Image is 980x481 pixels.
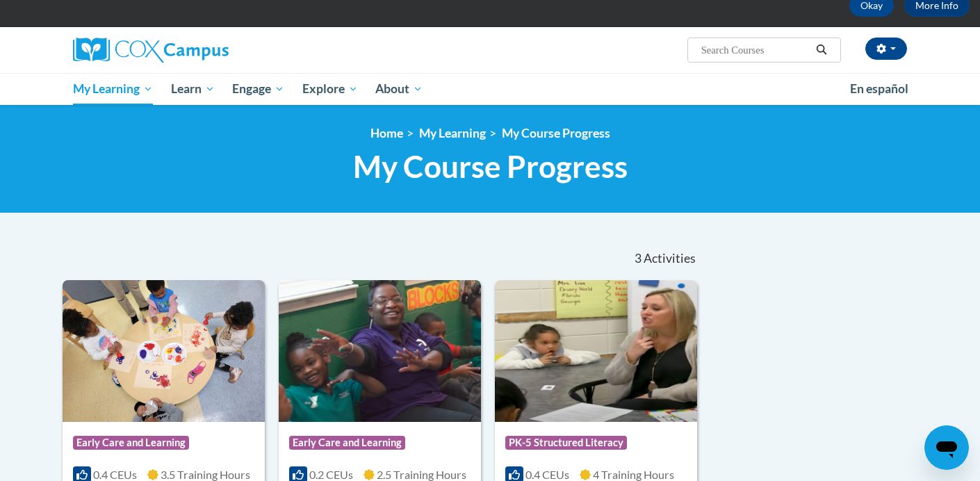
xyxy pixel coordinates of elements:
span: Early Care and Learning [289,436,405,450]
span: 0.4 CEUs [93,468,137,481]
span: 3 [635,251,642,266]
span: Early Care and Learning [73,436,189,450]
a: Engage [223,73,293,105]
span: 2.5 Training Hours [377,468,466,481]
span: 0.2 CEUs [309,468,353,481]
span: Learn [171,81,215,97]
a: About [367,73,432,105]
input: Search Courses [700,42,811,58]
a: Learn [162,73,224,105]
button: Search [811,42,832,58]
img: Course Logo [279,280,481,422]
span: My Learning [73,81,153,97]
span: Explore [302,81,358,97]
span: My Course Progress [353,148,628,185]
a: Cox Campus [73,38,337,63]
span: PK-5 Structured Literacy [505,436,627,450]
a: My Course Progress [502,126,610,140]
span: 0.4 CEUs [525,468,569,481]
div: Main menu [52,73,928,105]
a: Home [370,126,403,140]
a: My Learning [64,73,162,105]
span: En español [850,81,908,96]
a: My Learning [419,126,486,140]
span: 4 Training Hours [593,468,674,481]
a: En español [841,74,917,104]
span: Activities [644,251,696,266]
button: Account Settings [865,38,907,60]
span: 3.5 Training Hours [161,468,250,481]
a: Explore [293,73,367,105]
img: Course Logo [495,280,697,422]
iframe: Button to launch messaging window [924,425,969,470]
img: Course Logo [63,280,265,422]
img: Cox Campus [73,38,229,63]
span: Engage [232,81,284,97]
span: About [375,81,423,97]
